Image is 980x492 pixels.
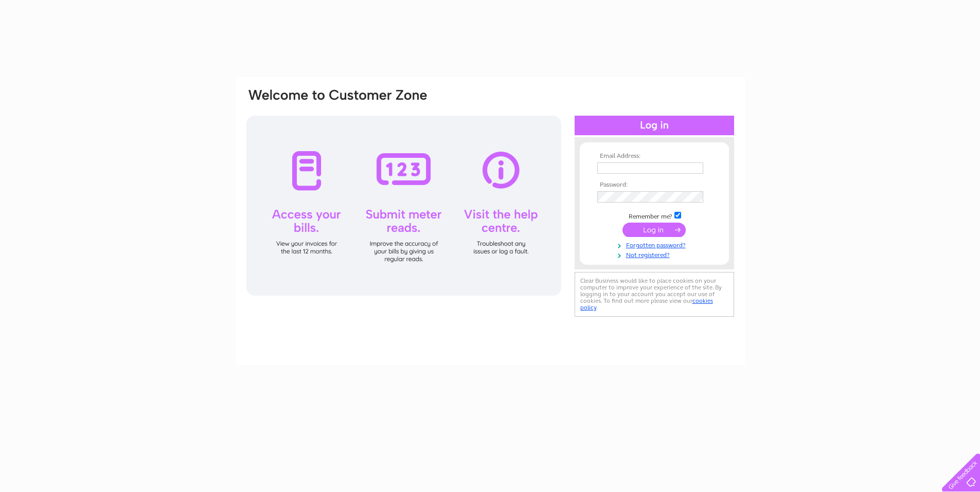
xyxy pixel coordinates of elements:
[595,181,714,189] th: Password:
[622,223,686,237] input: Submit
[597,249,714,259] a: Not registered?
[595,210,714,221] td: Remember me?
[575,272,734,317] div: Clear Business would like to place cookies on your computer to improve your experience of the sit...
[595,153,714,160] th: Email Address:
[597,240,714,249] a: Forgotten password?
[580,297,713,311] a: cookies policy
